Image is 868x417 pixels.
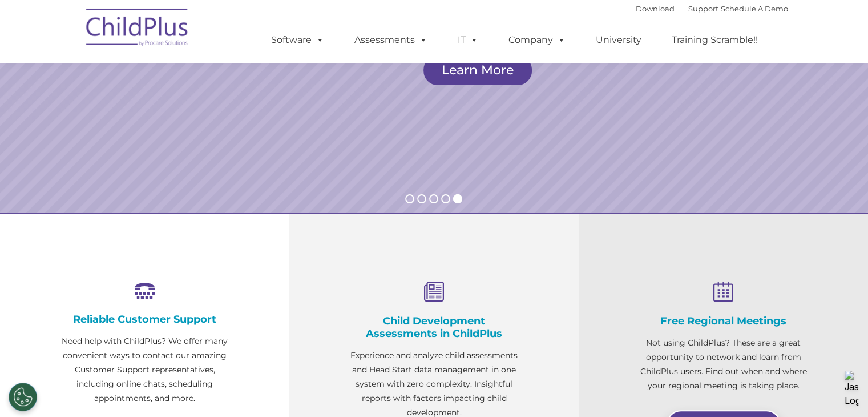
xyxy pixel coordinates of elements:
h4: Free Regional Meetings [636,315,811,327]
a: Download [636,4,675,13]
a: University [584,29,653,51]
h4: Reliable Customer Support [57,313,232,326]
p: Need help with ChildPlus? We offer many convenient ways to contact our amazing Customer Support r... [57,334,232,406]
p: Not using ChildPlus? These are a great opportunity to network and learn from ChildPlus users. Fin... [636,336,811,393]
font: | [636,4,788,13]
img: ChildPlus by Procare Solutions [80,1,195,58]
a: Assessments [343,29,439,51]
a: IT [446,29,490,51]
button: Cookies Settings [9,383,37,411]
a: Learn More [423,55,532,85]
h4: Child Development Assessments in ChildPlus [346,315,522,340]
a: Support [688,4,718,13]
a: Software [260,29,336,51]
a: Schedule A Demo [721,4,788,13]
span: Last name [159,75,193,84]
span: Phone number [159,122,207,131]
a: Company [497,29,577,51]
a: Training Scramble!! [660,29,769,51]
